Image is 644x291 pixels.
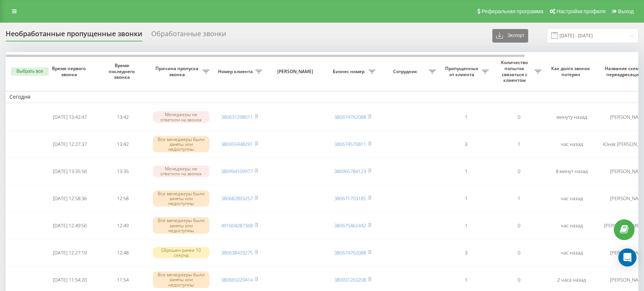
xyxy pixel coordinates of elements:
[492,104,545,130] td: 0
[153,217,209,234] div: Все менеджеры были заняты или недоступны
[551,66,592,77] span: Как долго звонок потерян
[545,185,598,211] td: час назад
[151,30,226,41] div: Обработанные звонки
[440,132,492,157] td: 3
[334,249,366,256] a: 380674762088
[492,132,545,157] td: 1
[272,69,320,75] span: [PERSON_NAME]
[153,271,209,288] div: Все менеджеры были заняты или недоступны
[6,30,142,41] div: Необработанные пропущенные звонки
[492,240,545,265] td: 0
[221,222,253,229] a: 491604287368
[330,69,369,75] span: Бизнес номер
[217,69,255,75] span: Номер клиента
[96,213,149,238] td: 12:49
[334,141,366,147] a: 380674576811
[492,213,545,238] td: 0
[440,158,492,184] td: 1
[440,104,492,130] td: 1
[11,67,49,76] button: Выбрать все
[221,249,253,256] a: 380638429275
[545,104,598,130] td: минуту назад
[440,185,492,211] td: 1
[102,63,143,80] span: Время последнего звонка
[334,222,366,229] a: 380675462442
[153,247,209,258] div: Сброшен ранее 10 секунд
[153,136,209,153] div: Все менеджеры были заняты или недоступны
[43,240,96,265] td: [DATE] 12:27:19
[221,141,253,147] a: 380955948291
[383,69,429,75] span: Сотрудник
[153,190,209,207] div: Все менеджеры были заняты или недоступны
[492,29,528,43] button: Экспорт
[334,113,366,120] a: 380674762088
[496,60,535,83] span: Количество попыток связаться с клиентом
[492,185,545,211] td: 1
[221,168,253,175] a: 380994109977
[556,8,606,14] span: Настройки профиля
[221,113,253,120] a: 380631298011
[440,240,492,265] td: 3
[153,66,203,77] span: Причина пропуска звонка
[334,195,366,202] a: 380671703185
[96,185,149,211] td: 12:58
[545,158,598,184] td: 8 минут назад
[443,66,482,77] span: Пропущенных от клиента
[481,8,543,14] span: Реферальная программа
[492,158,545,184] td: 0
[545,213,598,238] td: час назад
[96,132,149,157] td: 13:42
[334,168,366,175] a: 380965784123
[96,104,149,130] td: 13:42
[545,240,598,265] td: час назад
[440,213,492,238] td: 1
[43,104,96,130] td: [DATE] 13:42:47
[334,276,366,283] a: 380931263208
[153,165,209,177] div: Менеджеры не ответили на звонок
[96,158,149,184] td: 13:35
[221,195,253,202] a: 380682893257
[545,132,598,157] td: час назад
[49,66,90,77] span: Время первого звонка
[618,248,636,266] div: Open Intercom Messenger
[43,158,96,184] td: [DATE] 13:35:56
[221,276,253,283] a: 380665029414
[43,185,96,211] td: [DATE] 12:58:36
[153,111,209,123] div: Менеджеры не ответили на звонок
[43,213,96,238] td: [DATE] 12:49:56
[618,8,634,14] span: Выход
[96,240,149,265] td: 12:48
[43,132,96,157] td: [DATE] 12:27:37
